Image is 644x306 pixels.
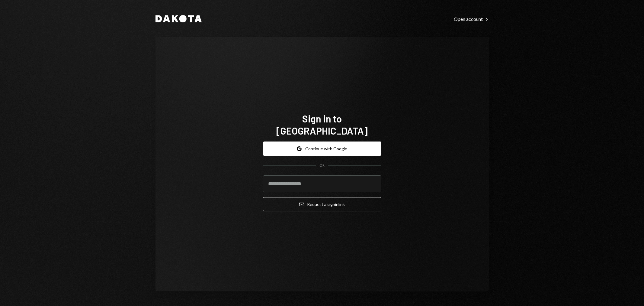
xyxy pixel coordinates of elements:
div: Open account [454,16,489,22]
button: Continue with Google [263,142,381,156]
a: Open account [454,15,489,22]
button: Request a signinlink [263,197,381,211]
h1: Sign in to [GEOGRAPHIC_DATA] [263,112,381,137]
div: OR [319,163,325,168]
